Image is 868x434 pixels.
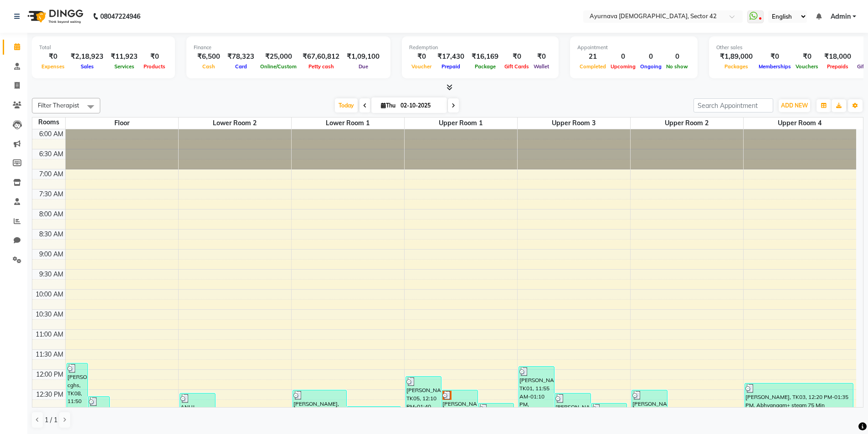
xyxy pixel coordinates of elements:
div: 21 [577,51,608,62]
span: Upper room 1 [405,117,517,129]
div: ₹11,923 [107,51,141,62]
span: Today [335,98,358,112]
span: Thu [379,102,398,109]
div: 10:00 AM [34,290,65,299]
div: ₹0 [409,51,434,62]
span: Filter Therapist [38,102,79,109]
span: Vouchers [793,63,821,70]
span: Upper room 2 [631,117,743,129]
div: ₹0 [793,51,821,62]
div: ₹0 [756,51,793,62]
div: ₹67,60,812 [299,51,343,62]
div: 0 [608,51,638,62]
div: Appointment [577,44,690,51]
div: 8:30 AM [37,230,65,239]
div: 8:00 AM [37,209,65,219]
div: ₹16,169 [468,51,502,62]
span: Gift Cards [502,63,531,70]
div: ₹1,09,100 [343,51,383,62]
div: Finance [194,44,383,51]
span: Card [233,63,249,70]
span: No show [664,63,690,70]
div: ₹18,000 [821,51,855,62]
div: 9:30 AM [37,270,65,279]
span: Services [112,63,137,70]
div: 12:00 PM [34,370,65,379]
div: Redemption [409,44,551,51]
div: Total [39,44,168,51]
div: 0 [664,51,690,62]
span: Lower Room 1 [292,117,404,129]
span: Wallet [531,63,551,70]
span: Lower Room 2 [179,117,291,129]
span: ADD NEW [781,102,808,109]
span: Products [141,63,168,70]
div: ₹0 [141,51,168,62]
span: Upper room 3 [518,117,630,129]
div: ₹0 [39,51,67,62]
span: Voucher [409,63,434,70]
div: 6:00 AM [37,129,65,139]
div: 6:30 AM [37,149,65,159]
div: 11:30 AM [34,350,65,359]
div: 7:30 AM [37,189,65,199]
span: Packages [722,63,750,70]
span: Memberships [756,63,793,70]
div: ANUJ GULATI&AJIT GULATI, TK04, 12:35 PM-01:35 PM, Abhyangam+steam 60 Min [180,393,216,432]
span: Prepaid [439,63,462,70]
span: Expenses [39,63,67,70]
span: 1 / 1 [45,415,57,425]
span: Floor [66,117,178,129]
div: [PERSON_NAME], TK02, 12:50 PM-01:35 PM, [GEOGRAPHIC_DATA] [478,403,514,432]
div: ₹25,000 [258,51,299,62]
div: ₹17,430 [434,51,468,62]
div: ₹6,500 [194,51,224,62]
span: Sales [78,63,96,70]
span: Online/Custom [258,63,299,70]
input: 2025-10-02 [398,99,443,112]
span: Completed [577,63,608,70]
span: Petty cash [306,63,336,70]
button: ADD NEW [779,99,810,112]
span: Package [473,63,498,70]
div: 0 [638,51,664,62]
input: Search Appointment [693,98,773,112]
div: [PERSON_NAME], TK03, 12:20 PM-01:35 PM, Abhyangam+ steam 75 Min [745,383,853,432]
span: Ongoing [638,63,664,70]
div: ₹1,89,000 [716,51,756,62]
span: Upper room 4 [744,117,857,129]
div: 11:00 AM [34,330,65,339]
div: 7:00 AM [37,169,65,179]
div: 10:30 AM [34,310,65,319]
div: 9:00 AM [37,250,65,259]
div: ₹78,323 [224,51,258,62]
div: ₹0 [502,51,531,62]
span: Due [356,63,370,70]
div: 12:30 PM [34,390,65,399]
div: Rooms [32,117,65,127]
img: logo [23,4,86,29]
div: [PERSON_NAME], TK01, 11:55 AM-01:10 PM, abhyanga potli [519,367,555,415]
div: ₹2,18,923 [67,51,107,62]
b: 08047224946 [100,4,140,29]
div: ₹0 [531,51,551,62]
span: Cash [200,63,217,70]
span: Upcoming [608,63,638,70]
span: Admin [831,12,851,21]
span: Prepaids [825,63,851,70]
